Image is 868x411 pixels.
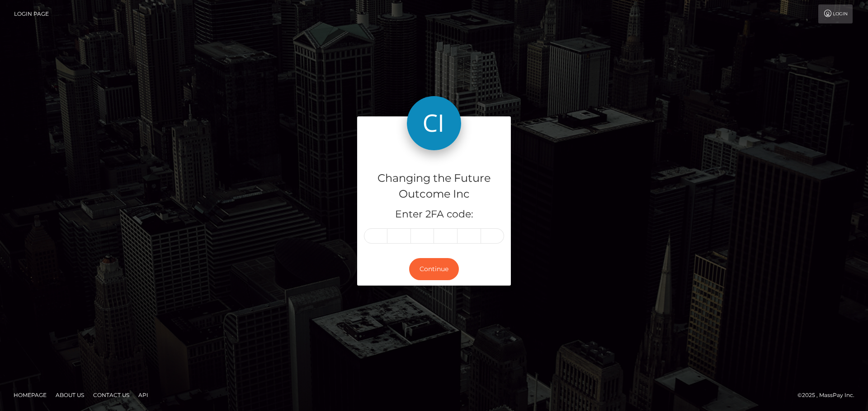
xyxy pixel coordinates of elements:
[364,171,504,202] h4: Changing the Future Outcome Inc
[818,5,853,23] a: Login
[10,388,50,402] a: Homepage
[407,96,461,150] img: Changing the Future Outcome Inc
[135,388,152,402] a: API
[797,390,861,400] div: © 2025 , MassPay Inc.
[364,208,504,222] h5: Enter 2FA code:
[14,5,49,23] a: Login Page
[90,388,133,402] a: Contact Us
[52,388,88,402] a: About Us
[409,258,459,280] button: Continue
